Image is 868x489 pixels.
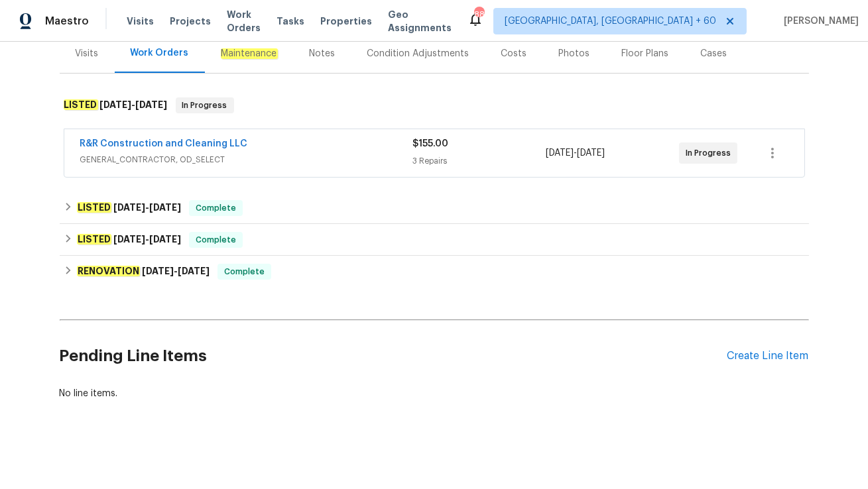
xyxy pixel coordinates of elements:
em: LISTED [77,202,111,213]
span: - [142,266,210,276]
div: Costs [501,47,527,60]
span: - [113,203,181,212]
span: In Progress [177,99,233,112]
div: Create Line Item [727,350,809,362]
span: - [546,146,605,160]
span: Complete [219,265,270,278]
span: Projects [170,15,211,28]
span: In Progress [686,146,736,160]
span: $155.00 [413,139,449,148]
div: Cases [701,47,727,60]
a: R&R Construction and Cleaning LLC [80,139,248,148]
span: Properties [320,15,372,28]
span: GENERAL_CONTRACTOR, OD_SELECT [80,153,413,166]
div: Floor Plans [622,47,669,60]
div: RENOVATION [DATE]-[DATE]Complete [60,256,809,288]
span: Geo Assignments [388,8,452,34]
span: Tasks [277,17,304,26]
span: [DATE] [546,148,574,158]
em: RENOVATION [77,266,140,276]
span: [DATE] [178,266,210,276]
div: 3 Repairs [413,154,546,168]
span: Visits [127,15,154,28]
span: [DATE] [577,148,605,158]
h2: Pending Line Items [60,325,727,387]
div: Condition Adjustments [367,47,469,60]
span: [DATE] [142,266,174,276]
span: [DATE] [149,203,181,212]
em: LISTED [77,234,111,244]
em: LISTED [64,99,98,110]
div: 887 [474,8,483,21]
span: Maestro [45,15,89,28]
div: Photos [559,47,590,60]
div: No line items. [60,387,809,400]
div: LISTED [DATE]-[DATE]Complete [60,192,809,224]
div: LISTED [DATE]-[DATE]In Progress [60,84,809,127]
span: [DATE] [100,100,132,109]
span: Complete [190,233,241,246]
span: [DATE] [136,100,168,109]
span: [DATE] [113,203,145,212]
div: LISTED [DATE]-[DATE]Complete [60,224,809,256]
div: Visits [76,47,99,60]
span: - [100,100,168,109]
span: [DATE] [113,235,145,244]
div: Notes [310,47,336,60]
span: Work Orders [227,8,261,34]
span: - [113,235,181,244]
span: Complete [190,201,241,215]
em: Maintenance [221,48,278,59]
span: [GEOGRAPHIC_DATA], [GEOGRAPHIC_DATA] + 60 [505,15,716,28]
span: [DATE] [149,235,181,244]
span: [PERSON_NAME] [778,15,859,28]
div: Work Orders [131,46,189,60]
